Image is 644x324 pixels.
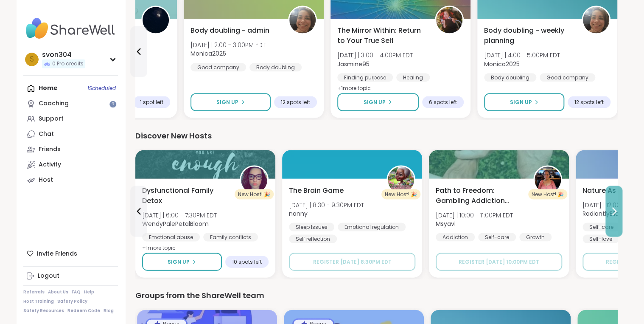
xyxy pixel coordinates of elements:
[574,99,604,105] span: 12 spots left
[135,130,617,141] div: Discover New Hosts
[142,233,200,241] div: Emotional abuse
[582,223,620,231] div: Self-care
[142,253,222,270] button: Sign Up
[540,73,595,82] div: Good company
[23,96,118,111] a: Coaching
[109,101,116,107] iframe: Spotlight
[535,166,561,193] img: Msyavi
[289,185,344,195] span: The Brain Game
[289,234,337,243] div: Self reflection
[388,166,414,193] img: nanny
[459,258,539,265] span: Register [DATE] 10:00PM EDT
[140,99,163,105] span: 1 spot left
[39,99,69,108] div: Coaching
[67,308,100,314] a: Redeem Code
[39,145,61,154] div: Friends
[23,299,54,304] a: Host Training
[23,246,118,261] div: Invite Friends
[337,93,419,111] button: Sign Up
[337,73,393,82] div: Finding purpose
[338,223,406,231] div: Emotional regulation
[23,268,118,284] a: Logout
[38,272,59,280] div: Logout
[528,189,567,199] div: New Host! 🎉
[52,60,84,68] span: 0 Pro credits
[241,166,267,193] img: WendyPalePetalBloom
[478,233,516,241] div: Self-care
[519,233,552,241] div: Growth
[57,299,87,304] a: Safety Policy
[84,289,94,295] a: Help
[30,54,34,65] span: s
[582,234,619,243] div: Self-love
[313,258,392,265] span: Register [DATE] 8:30PM EDT
[249,63,302,71] div: Body doubling
[135,289,617,301] div: Groups from the ShareWell team
[232,258,262,265] span: 10 spots left
[337,25,426,46] span: The Mirror Within: Return to Your True Self
[484,93,564,111] button: Sign Up
[484,59,520,68] b: Monica2025
[190,93,271,111] button: Sign Up
[436,7,462,33] img: Jasmine95
[168,258,190,265] span: Sign Up
[337,59,370,68] b: Jasmine95
[429,99,457,105] span: 6 spots left
[190,41,266,49] span: [DATE] | 2:00 - 3:00PM EDT
[289,209,308,217] b: nanny
[364,98,386,106] span: Sign Up
[583,7,609,33] img: Monica2025
[48,289,68,295] a: About Us
[23,111,118,127] a: Support
[337,51,413,59] span: [DATE] | 3:00 - 4:00PM EDT
[104,308,114,314] a: Blog
[190,63,246,71] div: Good company
[23,308,64,314] a: Safety Resources
[436,211,513,219] span: [DATE] | 10:00 - 11:00PM EDT
[510,98,532,106] span: Sign Up
[39,130,54,138] div: Chat
[72,289,81,295] a: FAQ
[23,157,118,172] a: Activity
[289,200,364,209] span: [DATE] | 8:30 - 9:30PM EDT
[39,176,53,184] div: Host
[142,185,230,206] span: Dysfunctional Family Detox
[42,50,85,59] div: svon304
[436,185,524,206] span: Path to Freedom: Gambling Addiction support group
[23,172,118,188] a: Host
[23,14,118,43] img: ShareWell Nav Logo
[484,25,572,46] span: Body doubling - weekly planning
[23,142,118,157] a: Friends
[23,127,118,142] a: Chat
[436,253,562,270] button: Register [DATE] 10:00PM EDT
[190,25,269,36] span: Body doubling - admin
[289,223,334,231] div: Sleep Issues
[381,189,420,199] div: New Host! 🎉
[396,73,430,82] div: Healing
[235,189,274,199] div: New Host! 🎉
[289,253,415,270] button: Register [DATE] 8:30PM EDT
[203,233,258,241] div: Family conflicts
[281,99,310,105] span: 12 spots left
[484,51,560,59] span: [DATE] | 4:00 - 5:00PM EDT
[289,7,316,33] img: Monica2025
[436,219,456,228] b: Msyavi
[216,98,238,106] span: Sign Up
[436,233,475,241] div: Addiction
[582,209,619,217] b: RadiantlyElla
[23,289,45,295] a: Referrals
[39,161,61,169] div: Activity
[39,115,64,123] div: Support
[142,211,217,219] span: [DATE] | 6:00 - 7:30PM EDT
[143,7,169,33] img: QueenOfTheNight
[190,49,226,58] b: Monica2025
[142,219,209,228] b: WendyPalePetalBloom
[484,73,536,82] div: Body doubling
